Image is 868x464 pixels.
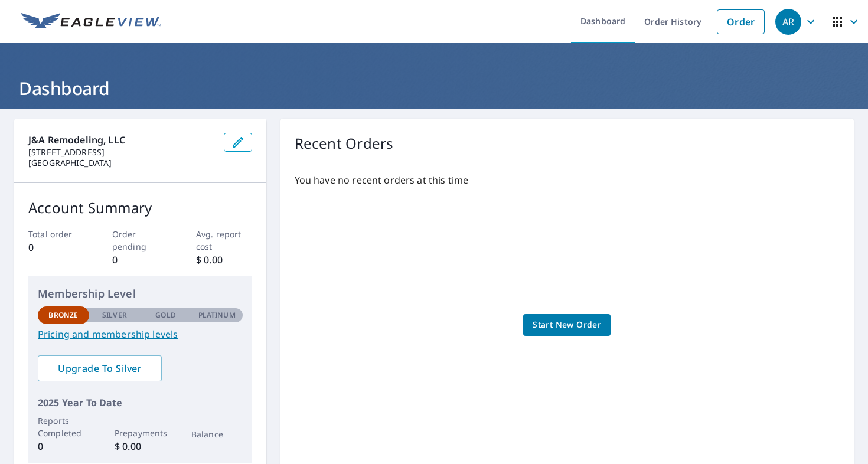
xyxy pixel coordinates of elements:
[38,414,89,439] p: Reports Completed
[38,327,243,341] a: Pricing and membership levels
[28,147,214,158] p: [STREET_ADDRESS]
[102,310,127,321] p: Silver
[196,253,252,267] p: $ 0.00
[295,173,840,187] p: You have no recent orders at this time
[28,197,252,218] p: Account Summary
[38,396,243,410] p: 2025 Year To Date
[523,314,611,336] a: Start New Order
[112,253,168,267] p: 0
[21,13,161,31] img: EV Logo
[717,9,765,34] a: Order
[28,158,214,168] p: [GEOGRAPHIC_DATA]
[28,228,84,240] p: Total order
[115,427,166,439] p: Prepayments
[533,318,601,332] span: Start New Order
[198,310,236,321] p: Platinum
[38,439,89,453] p: 0
[112,228,168,253] p: Order pending
[295,133,394,154] p: Recent Orders
[115,439,166,453] p: $ 0.00
[14,76,854,100] h1: Dashboard
[48,310,78,321] p: Bronze
[155,310,175,321] p: Gold
[28,240,84,254] p: 0
[47,362,152,375] span: Upgrade To Silver
[775,9,801,35] div: AR
[191,428,243,440] p: Balance
[28,133,214,147] p: J&A Remodeling, LLC
[38,355,162,381] a: Upgrade To Silver
[38,286,243,302] p: Membership Level
[196,228,252,253] p: Avg. report cost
